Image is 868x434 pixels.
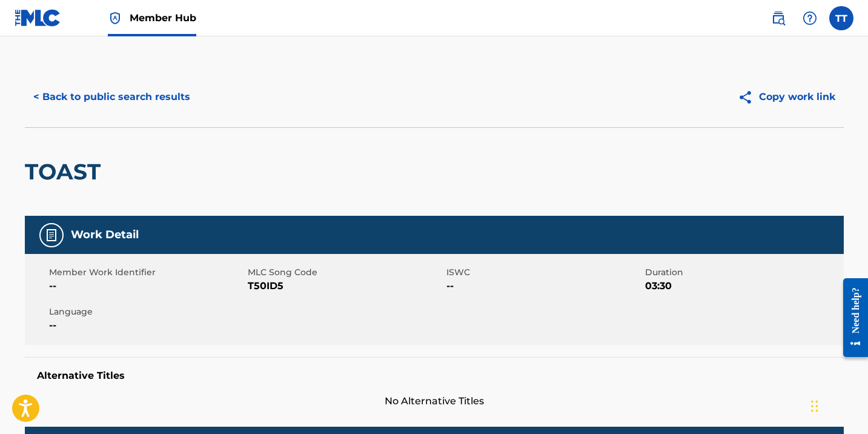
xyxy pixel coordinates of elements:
[738,90,759,105] img: Copy work link
[15,9,61,27] img: MLC Logo
[807,376,868,434] iframe: Chat Widget
[798,6,822,30] div: Help
[49,318,245,333] span: --
[49,279,245,293] span: --
[25,158,107,185] h2: TOAST
[108,11,122,25] img: Top Rightsholder
[37,370,832,382] h5: Alternative Titles
[446,266,642,279] span: ISWC
[25,82,199,112] button: < Back to public search results
[829,6,853,30] div: User Menu
[446,279,642,293] span: --
[49,305,245,318] span: Language
[25,394,844,409] span: No Alternative Titles
[130,11,196,25] span: Member Hub
[248,279,443,293] span: T50ID5
[645,266,841,279] span: Duration
[44,228,59,242] img: Work Detail
[834,269,868,366] iframe: Resource Center
[248,266,443,279] span: MLC Song Code
[645,279,841,293] span: 03:30
[811,388,818,424] div: Drag
[49,266,245,279] span: Member Work Identifier
[803,11,817,25] img: help
[771,11,786,25] img: search
[766,6,790,30] a: Public Search
[71,228,139,242] h5: Work Detail
[729,82,844,112] button: Copy work link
